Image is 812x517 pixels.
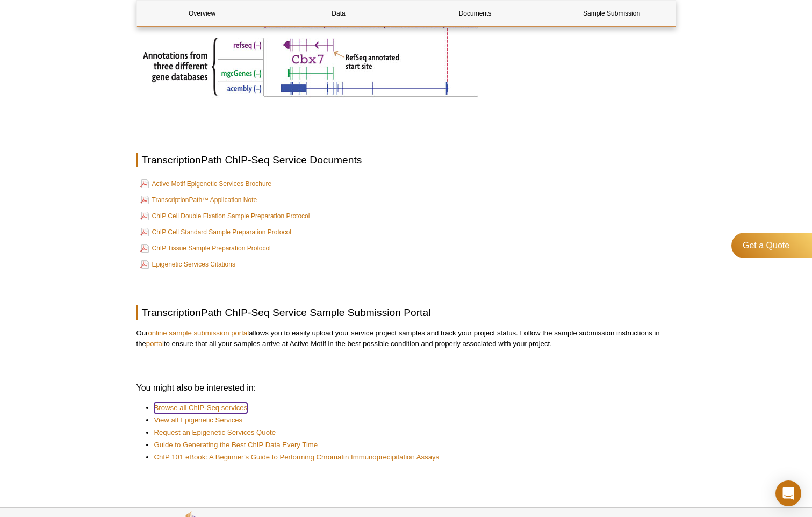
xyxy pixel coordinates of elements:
[137,1,268,26] a: Overview
[140,177,272,190] a: Active Motif Epigenetic Services Brochure
[136,328,676,349] p: Our allows you to easily upload your service project samples and track your project status. Follo...
[154,452,440,463] a: ChIP 101 eBook: A Beginner’s Guide to Performing Chromatin Immunoprecipitation Assays
[731,233,812,258] a: Get a Quote
[136,305,676,320] h2: TranscriptionPath ChIP-Seq Service Sample Submission Portal
[775,480,801,506] div: Open Intercom Messenger
[140,193,257,206] a: TranscriptionPath™ Application Note
[410,1,541,26] a: Documents
[140,258,235,271] a: Epigenetic Services Citations
[136,153,676,167] h2: TranscriptionPath ChIP-Seq Service Documents
[154,415,243,426] a: View all Epigenetic Services
[148,329,249,337] a: online sample submission portal
[274,1,404,26] a: Data
[140,210,310,222] a: ChIP Cell Double Fixation Sample Preparation Protocol
[154,403,248,413] a: Browse all ChIP-Seq services
[140,226,291,239] a: ChIP Cell Standard Sample Preparation Protocol
[547,1,677,26] a: Sample Submission
[154,440,318,450] a: Guide to Generating the Best ChIP Data Every Time
[146,340,164,348] a: portal
[140,242,271,255] a: ChIP Tissue Sample Preparation Protocol
[136,382,676,394] h3: You might also be interested in:
[154,427,276,438] a: Request an Epigenetic Services Quote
